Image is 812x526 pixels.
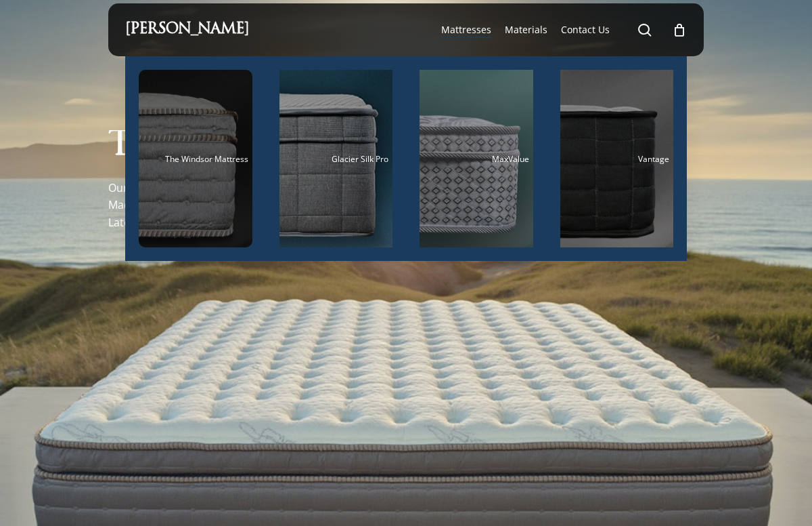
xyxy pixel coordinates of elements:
[505,23,547,37] a: Materials
[505,23,547,36] span: Materials
[560,70,674,247] a: Vantage
[638,153,669,165] span: Vantage
[332,153,388,165] span: Glacier Silk Pro
[108,130,359,163] h1: The Windsor
[434,3,687,56] nav: Main Menu
[108,130,131,163] span: T
[420,70,533,247] a: MaxValue
[441,23,491,37] a: Mattresses
[108,180,359,232] p: Our premiere luxury handcrafted mattress. Made in the [GEOGRAPHIC_DATA] with Natural Latex & Orga...
[279,70,393,247] a: Glacier Silk Pro
[165,153,248,165] span: The Windsor Mattress
[139,70,252,247] a: The Windsor Mattress
[125,22,249,37] a: [PERSON_NAME]
[561,23,610,37] a: Contact Us
[492,153,529,165] span: MaxValue
[672,22,687,37] a: Cart
[561,23,610,36] span: Contact Us
[441,23,491,36] span: Mattresses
